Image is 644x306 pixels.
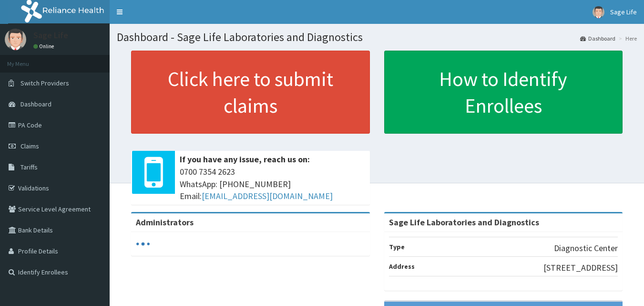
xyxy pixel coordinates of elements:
[593,6,604,18] img: User Image
[131,51,370,134] a: Click here to submit claims
[20,142,39,150] span: Claims
[610,8,637,16] span: Sage Life
[20,163,38,171] span: Tariffs
[136,217,194,228] b: Administrators
[543,262,618,274] p: [STREET_ADDRESS]
[136,237,150,251] svg: audio-loading
[33,43,56,50] a: Online
[389,262,415,271] b: Address
[389,217,539,228] strong: Sage Life Laboratories and Diagnostics
[384,51,623,134] a: How to Identify Enrollees
[20,100,51,108] span: Dashboard
[554,242,618,254] p: Diagnostic Center
[33,31,68,40] p: Sage Life
[389,243,405,251] b: Type
[580,34,615,42] a: Dashboard
[180,166,365,202] span: 0700 7354 2623 WhatsApp: [PHONE_NUMBER] Email:
[117,31,637,43] h1: Dashboard - Sage Life Laboratories and Diagnostics
[616,34,637,42] li: Here
[5,29,26,50] img: User Image
[20,79,69,87] span: Switch Providers
[180,154,310,165] b: If you have any issue, reach us on:
[202,190,333,201] a: [EMAIL_ADDRESS][DOMAIN_NAME]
